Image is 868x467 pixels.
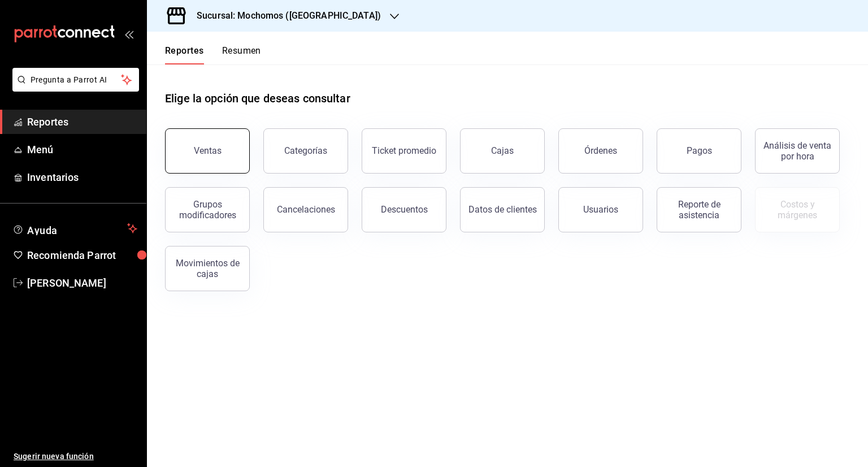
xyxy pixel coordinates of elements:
div: Usuarios [583,204,618,215]
button: Pagos [657,128,741,174]
div: Movimientos de cajas [172,258,242,279]
div: Pagos [687,145,712,156]
span: Pregunta a Parrot AI [31,74,121,86]
span: Menú [27,142,137,157]
span: Ayuda [27,222,123,235]
div: Análisis de venta por hora [762,140,832,162]
div: Datos de clientes [468,204,537,215]
button: Categorías [263,128,348,174]
button: Ventas [165,128,250,174]
div: Categorías [284,145,327,156]
button: Reportes [165,45,204,64]
h3: Sucursal: Mochomos ([GEOGRAPHIC_DATA]) [188,9,381,23]
button: Ticket promedio [362,128,446,174]
div: Ticket promedio [372,145,436,156]
button: Datos de clientes [460,187,545,232]
button: Usuarios [558,187,643,232]
button: Contrata inventarios para ver este reporte [755,187,840,232]
div: Grupos modificadores [172,199,242,220]
div: Ventas [194,145,222,156]
button: Grupos modificadores [165,187,250,232]
span: [PERSON_NAME] [27,275,137,291]
div: Reporte de asistencia [664,199,734,220]
div: Cajas [491,144,514,158]
div: Cancelaciones [277,204,335,215]
button: Análisis de venta por hora [755,128,840,174]
div: navigation tabs [165,45,261,64]
a: Cajas [460,128,545,174]
span: Inventarios [27,170,137,185]
button: Reporte de asistencia [657,187,741,232]
h1: Elige la opción que deseas consultar [165,90,350,107]
button: Pregunta a Parrot AI [12,68,139,92]
div: Costos y márgenes [762,199,832,220]
a: Pregunta a Parrot AI [8,82,139,94]
button: Descuentos [362,187,446,232]
button: Cancelaciones [263,187,348,232]
button: open_drawer_menu [124,29,133,38]
div: Descuentos [381,204,428,215]
button: Movimientos de cajas [165,246,250,291]
span: Recomienda Parrot [27,248,137,263]
span: Sugerir nueva función [14,451,137,462]
span: Reportes [27,114,137,129]
div: Órdenes [584,145,617,156]
button: Resumen [222,45,261,64]
button: Órdenes [558,128,643,174]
